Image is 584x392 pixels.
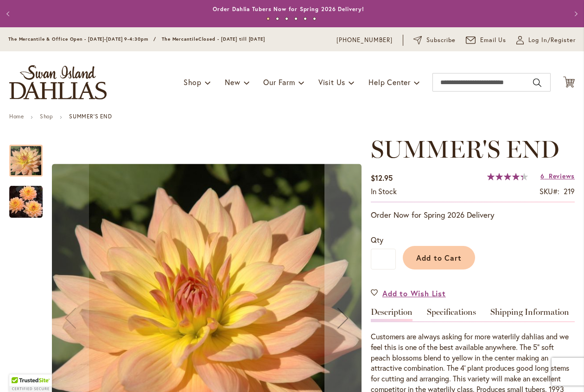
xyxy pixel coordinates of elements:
[427,308,476,321] a: Specifications
[40,113,53,120] a: Shop
[565,5,584,23] button: Next
[198,36,265,42] span: Closed - [DATE] till [DATE]
[466,36,507,45] a: Email Us
[540,171,545,180] span: 6
[184,77,202,87] span: Shop
[382,288,446,299] span: Add to Wish List
[225,77,240,87] span: New
[9,177,43,218] div: SUMMER'S END
[213,6,364,12] a: Order Dahlia Tubers Now for Spring 2026 Delivery!
[416,253,462,263] span: Add to Cart
[9,135,52,177] div: SUMMER'S END
[413,36,456,45] a: Subscribe
[371,186,397,197] div: Availability
[371,308,413,321] a: Description
[69,113,112,120] strong: SUMMER'S END
[528,36,576,45] span: Log In/Register
[276,17,279,20] button: 2 of 6
[318,77,345,87] span: Visit Us
[371,186,397,196] span: In stock
[9,65,107,99] a: store logo
[294,17,298,20] button: 4 of 6
[371,288,446,299] a: Add to Wish List
[8,36,198,42] span: The Mercantile & Office Open - [DATE]-[DATE] 9-4:30pm / The Mercantile
[564,186,575,197] div: 219
[540,186,559,196] strong: SKU
[7,359,33,385] iframe: Launch Accessibility Center
[540,171,575,180] a: 6 Reviews
[549,171,575,180] span: Reviews
[371,235,383,245] span: Qty
[267,17,270,20] button: 1 of 6
[403,246,475,269] button: Add to Cart
[426,36,456,45] span: Subscribe
[336,36,393,45] a: [PHONE_NUMBER]
[313,17,316,20] button: 6 of 6
[263,77,295,87] span: Our Farm
[9,185,43,219] img: SUMMER'S END
[9,113,24,120] a: Home
[490,308,569,321] a: Shipping Information
[487,173,528,180] div: 87%
[371,209,575,220] p: Order Now for Spring 2026 Delivery
[480,36,507,45] span: Email Us
[304,17,307,20] button: 5 of 6
[285,17,288,20] button: 3 of 6
[371,135,559,164] span: SUMMER'S END
[368,77,411,87] span: Help Center
[516,36,576,45] a: Log In/Register
[371,173,393,183] span: $12.95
